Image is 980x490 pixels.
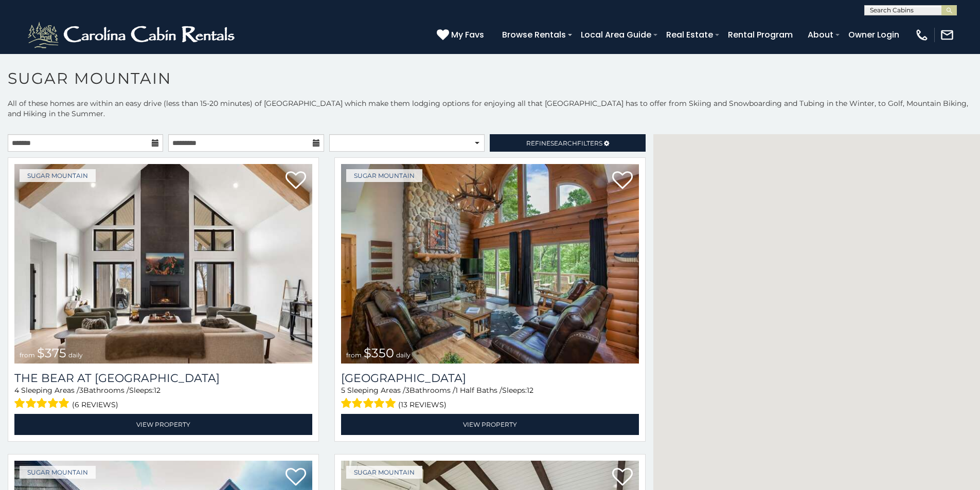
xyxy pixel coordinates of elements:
span: daily [68,351,83,359]
a: View Property [14,414,312,435]
a: The Bear At [GEOGRAPHIC_DATA] [14,371,312,385]
a: Owner Login [843,26,904,44]
a: View Property [341,414,639,435]
a: [GEOGRAPHIC_DATA] [341,371,639,385]
img: The Bear At Sugar Mountain [14,164,312,364]
span: 3 [405,386,409,395]
div: Sleeping Areas / Bathrooms / Sleeps: [341,385,639,411]
a: Sugar Mountain [20,466,96,479]
a: Sugar Mountain [346,466,422,479]
a: Sugar Mountain [346,169,422,182]
a: My Favs [437,28,487,42]
a: About [803,26,839,44]
span: 1 Half Baths / [455,386,502,395]
span: 12 [527,386,533,395]
a: The Bear At Sugar Mountain from $375 daily [14,164,312,364]
span: Refine Filters [526,139,602,147]
a: Real Estate [661,26,718,44]
img: Grouse Moor Lodge [341,164,639,364]
a: Browse Rentals [497,26,571,44]
span: 4 [14,386,19,395]
span: My Favs [451,28,484,41]
h3: Grouse Moor Lodge [341,371,639,385]
span: 12 [154,386,161,395]
img: mail-regular-white.png [940,28,954,42]
a: Rental Program [723,26,798,44]
h3: The Bear At Sugar Mountain [14,371,312,385]
span: $350 [364,346,394,360]
img: phone-regular-white.png [915,28,929,42]
a: Add to favorites [612,467,633,488]
span: (13 reviews) [398,398,447,411]
span: from [20,351,35,359]
a: Grouse Moor Lodge from $350 daily [341,164,639,364]
a: Add to favorites [286,170,306,192]
div: Sleeping Areas / Bathrooms / Sleeps: [14,385,312,411]
a: Add to favorites [612,170,633,192]
span: 3 [79,386,83,395]
span: 5 [341,386,345,395]
a: Sugar Mountain [20,169,96,182]
span: $375 [37,346,66,360]
img: White-1-2.png [26,20,239,50]
a: Local Area Guide [576,26,656,44]
a: Add to favorites [286,467,306,488]
a: RefineSearchFilters [490,134,645,152]
span: from [346,351,362,359]
span: Search [550,139,577,147]
span: daily [396,351,411,359]
span: (6 reviews) [72,398,118,411]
